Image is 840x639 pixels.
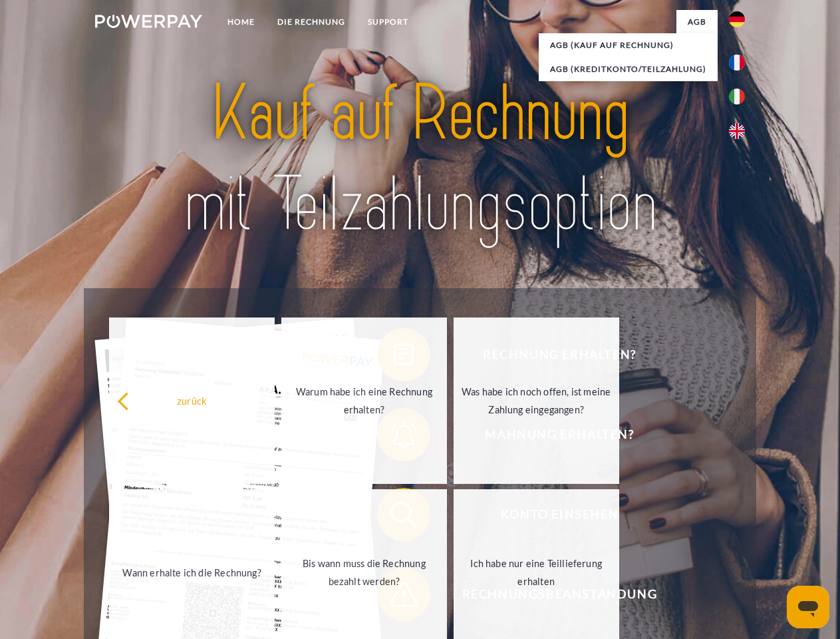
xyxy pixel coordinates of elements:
[266,10,356,34] a: DIE RECHNUNG
[729,11,745,27] img: de
[539,57,718,81] a: AGB (Kreditkonto/Teilzahlung)
[729,89,745,105] img: it
[127,64,713,255] img: title-powerpay_de.svg
[462,383,611,419] div: Was habe ich noch offen, ist meine Zahlung eingegangen?
[787,586,829,628] iframe: Schaltfläche zum Öffnen des Messaging-Fensters
[729,123,745,139] img: en
[729,55,745,71] img: fr
[95,15,202,28] img: logo-powerpay-white.svg
[117,563,267,581] div: Wann erhalte ich die Rechnung?
[539,33,718,57] a: AGB (Kauf auf Rechnung)
[117,391,267,409] div: zurück
[289,554,439,590] div: Bis wann muss die Rechnung bezahlt werden?
[676,10,718,34] a: agb
[356,10,420,34] a: SUPPORT
[289,383,439,419] div: Warum habe ich eine Rechnung erhalten?
[216,10,266,34] a: Home
[462,554,611,590] div: Ich habe nur eine Teillieferung erhalten
[454,318,619,484] a: Was habe ich noch offen, ist meine Zahlung eingegangen?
